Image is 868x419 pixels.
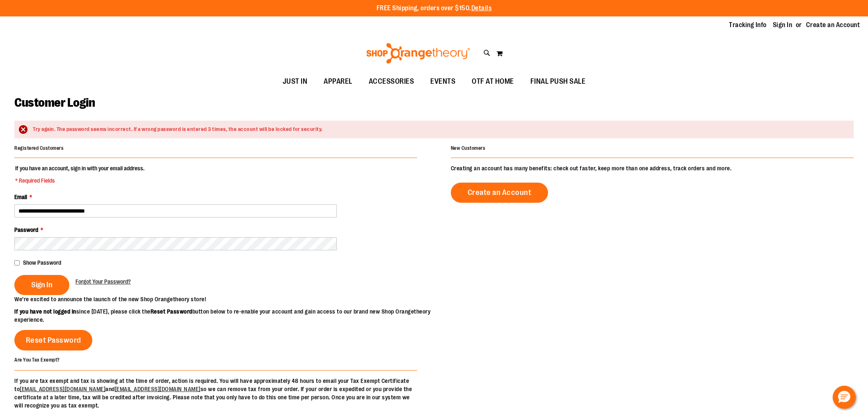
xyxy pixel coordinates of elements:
a: Reset Password [14,330,92,350]
p: since [DATE], please click the button below to re-enable your account and gain access to our bran... [14,307,434,324]
strong: Are You Tax Exempt? [14,357,60,363]
span: OTF AT HOME [472,72,514,91]
a: Create an Account [451,183,548,203]
a: Details [471,5,492,12]
a: APPAREL [315,72,361,91]
span: FINAL PUSH SALE [530,72,586,91]
span: * Required Fields [15,176,144,185]
span: Show Password [23,259,61,266]
p: Creating an account has many benefits: check out faster, keep more than one address, track orders... [451,164,854,172]
span: Password [14,227,38,233]
a: OTF AT HOME [464,72,522,91]
legend: If you have an account, sign in with your email address. [14,164,145,185]
span: Email [14,194,27,200]
span: Customer Login [14,96,95,110]
button: Hello, have a question? Let’s chat. [833,386,856,409]
p: FREE Shipping, orders over $150. [377,4,492,13]
img: Shop Orangetheory [365,43,471,64]
span: JUST IN [283,72,308,91]
a: [EMAIL_ADDRESS][DOMAIN_NAME] [20,386,105,392]
span: Sign In [31,280,53,289]
p: If you are tax exempt and tax is showing at the time of order, action is required. You will have ... [14,377,417,410]
strong: Reset Password [151,308,192,315]
a: Tracking Info [729,21,767,30]
strong: If you have not logged in [14,308,76,315]
span: APPAREL [324,72,352,91]
button: Sign In [14,275,69,295]
a: EVENTS [422,72,464,91]
a: JUST IN [274,72,316,91]
span: EVENTS [430,72,455,91]
a: [EMAIL_ADDRESS][DOMAIN_NAME] [115,386,201,392]
span: Reset Password [26,336,81,345]
strong: New Customers [451,145,486,151]
span: ACCESSORIES [369,72,414,91]
div: Try again. The password seems incorrect. If a wrong password is entered 3 times, the account will... [33,126,845,133]
p: We’re excited to announce the launch of the new Shop Orangetheory store! [14,295,434,303]
strong: Registered Customers [14,145,64,151]
a: Sign In [773,21,793,30]
span: Create an Account [468,188,532,197]
span: Forgot Your Password? [75,278,131,285]
a: FINAL PUSH SALE [522,72,594,91]
a: Forgot Your Password? [75,277,131,286]
a: ACCESSORIES [361,72,423,91]
a: Create an Account [806,21,860,30]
